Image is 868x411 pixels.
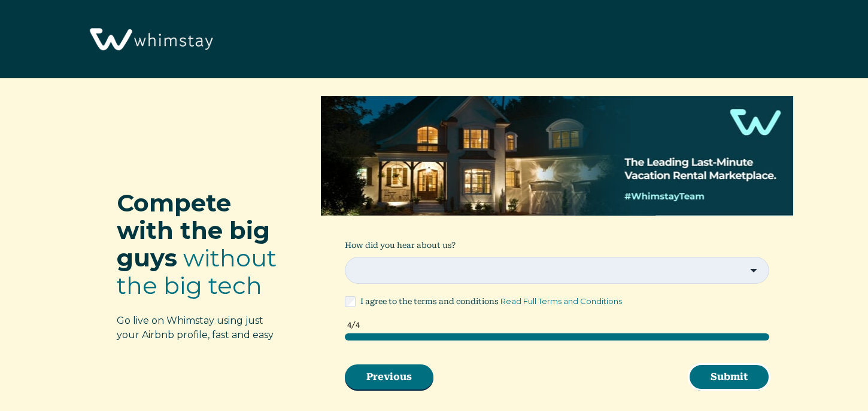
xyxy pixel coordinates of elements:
[117,243,277,300] span: without the big tech
[345,333,769,341] div: page 4 of 4
[347,319,769,331] div: 4/4
[500,296,622,306] a: Read Full Terms and Conditions
[345,364,433,389] button: Previous
[345,296,356,307] input: I agree to the terms and conditions Read Full Terms and Conditions
[117,315,274,341] span: Go live on Whimstay using just your Airbnb profile, fast and easy
[689,364,769,389] button: Submit
[84,6,217,74] img: Whimstay Logo-02 1
[117,188,270,272] span: Compete with the big guys
[345,241,456,250] span: How did you hear about us?
[360,297,499,306] span: I agree to the terms and conditions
